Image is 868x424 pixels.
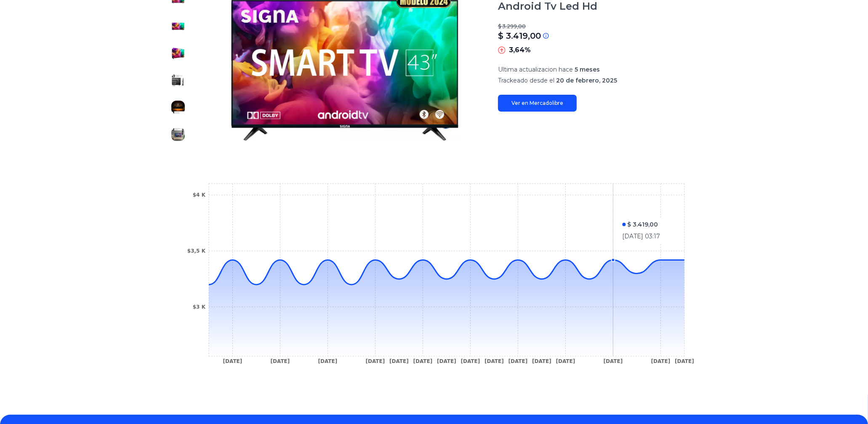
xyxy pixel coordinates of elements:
[389,359,409,365] tspan: [DATE]
[498,30,541,42] p: $ 3.419,00
[171,74,185,87] img: Smart Tv Pantalla 43 Pulgadas Signa Android Tv Led Hd
[171,47,185,60] img: Smart Tv Pantalla 43 Pulgadas Signa Android Tv Led Hd
[223,359,242,365] tspan: [DATE]
[193,304,206,310] tspan: $3 K
[532,359,551,365] tspan: [DATE]
[171,20,185,33] img: Smart Tv Pantalla 43 Pulgadas Signa Android Tv Led Hd
[461,359,480,365] tspan: [DATE]
[675,359,694,365] tspan: [DATE]
[193,192,206,198] tspan: $4 K
[604,359,623,365] tspan: [DATE]
[187,248,206,254] tspan: $3,5 K
[498,95,577,112] a: Ver en Mercadolibre
[485,359,504,365] tspan: [DATE]
[575,66,600,73] span: 5 meses
[318,359,338,365] tspan: [DATE]
[437,359,456,365] tspan: [DATE]
[498,66,573,73] span: Ultima actualizacion hace
[498,23,703,30] p: $ 3.299,00
[271,359,290,365] tspan: [DATE]
[498,77,554,84] span: Trackeado desde el
[171,128,185,141] img: Smart Tv Pantalla 43 Pulgadas Signa Android Tv Led Hd
[171,101,185,114] img: Smart Tv Pantalla 43 Pulgadas Signa Android Tv Led Hd
[413,359,433,365] tspan: [DATE]
[556,77,617,84] span: 20 de febrero, 2025
[509,45,531,55] p: 3,64%
[509,359,528,365] tspan: [DATE]
[556,359,575,365] tspan: [DATE]
[366,359,385,365] tspan: [DATE]
[651,359,671,365] tspan: [DATE]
